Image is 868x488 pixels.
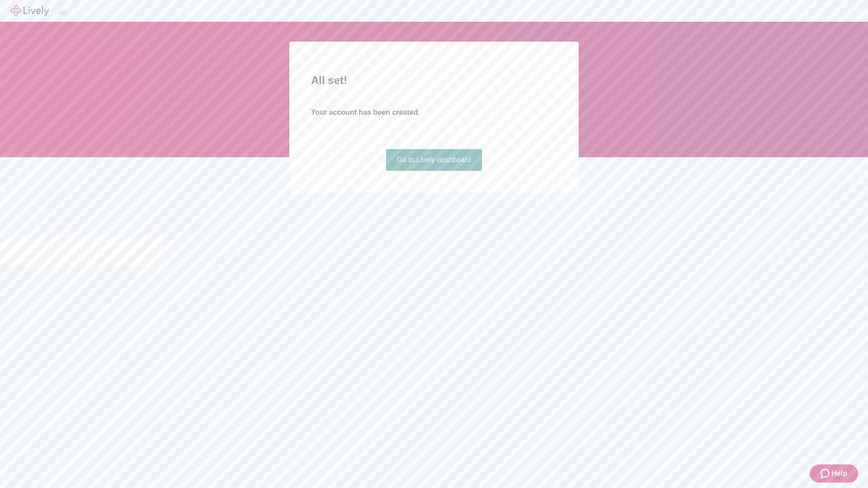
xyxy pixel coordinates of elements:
[386,149,482,171] a: Go to Lively dashboard
[831,468,847,479] span: Help
[311,107,557,118] h4: Your account has been created.
[11,5,49,16] img: Lively
[311,72,557,89] h2: All set!
[810,465,858,483] button: Zendesk support iconHelp
[60,11,67,14] button: Log out
[821,468,831,479] svg: Zendesk support icon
